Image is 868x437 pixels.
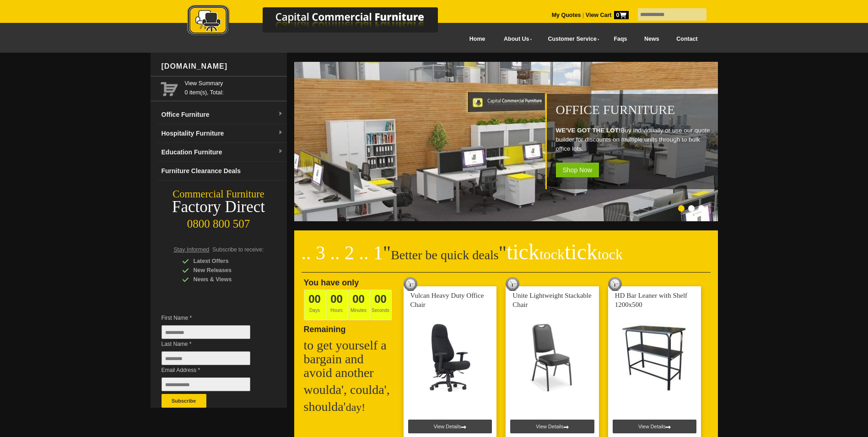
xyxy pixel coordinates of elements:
span: Email Address * [162,366,264,375]
span: Seconds [370,290,392,320]
strong: WE'VE GOT THE LOT! [556,127,621,134]
span: .. 3 .. 2 .. 1 [302,242,383,263]
a: My Quotes [552,12,581,18]
span: 00 [308,293,321,305]
a: View Summary [185,79,283,88]
span: " [499,242,623,263]
span: Minutes [348,290,370,320]
img: Capital Commercial Furniture Logo [162,5,482,38]
span: 00 [374,293,387,305]
span: Stay Informed [174,246,210,253]
img: tick tock deal clock [404,277,417,291]
span: You have only [304,278,359,287]
span: tock [539,246,565,262]
a: Education Furnituredropdown [158,143,287,162]
h2: woulda', coulda', [304,383,395,397]
a: Hospitality Furnituredropdown [158,124,287,143]
a: Office Furniture WE'VE GOT THE LOT!Buy individually or use our quote builder for discounts on mul... [294,216,720,223]
a: News [636,29,668,49]
span: Last Name * [162,339,264,349]
span: 00 [352,293,365,305]
span: Remaining [304,321,346,334]
span: 0 item(s), Total: [185,79,283,96]
img: Office Furniture [294,62,720,221]
a: About Us [494,29,538,49]
input: Last Name * [162,351,250,365]
span: Subscribe to receive: [212,246,264,253]
input: First Name * [162,325,250,339]
h2: to get yourself a bargain and avoid another [304,339,395,380]
span: 0 [614,11,629,19]
div: 0800 800 507 [151,213,287,230]
img: tick tock deal clock [506,277,519,291]
span: Shop Now [556,163,599,177]
a: View Cart0 [584,12,628,18]
a: Furniture Clearance Deals [158,162,287,180]
h1: Office Furniture [556,103,713,117]
li: Page dot 3 [698,205,705,212]
h2: Better be quick deals [302,245,711,273]
div: News & Views [182,275,269,284]
strong: View Cart [586,12,629,18]
input: Email Address * [162,377,250,391]
a: Faqs [605,29,636,49]
li: Page dot 2 [688,205,695,212]
h2: shoulda' [304,400,395,414]
span: 00 [330,293,343,305]
div: Latest Offers [182,257,269,266]
div: [DOMAIN_NAME] [158,53,287,80]
img: dropdown [278,130,283,136]
img: dropdown [278,149,283,154]
button: Subscribe [162,394,206,408]
div: New Releases [182,266,269,275]
li: Page dot 1 [678,205,685,212]
img: tick tock deal clock [608,277,622,291]
div: Factory Direct [151,201,287,213]
img: dropdown [278,111,283,117]
a: Capital Commercial Furniture Logo [162,5,482,41]
span: First Name * [162,313,264,322]
a: Customer Service [538,29,605,49]
span: tock [598,246,623,262]
span: Days [304,290,326,320]
span: tick tick [507,240,623,264]
span: Hours [326,290,348,320]
p: Buy individually or use our quote builder for discounts on multiple units through to bulk office ... [556,126,713,153]
span: " [383,242,391,263]
div: Commercial Furniture [151,188,287,201]
a: Office Furnituredropdown [158,105,287,124]
span: day! [346,401,366,413]
a: Contact [668,29,706,49]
